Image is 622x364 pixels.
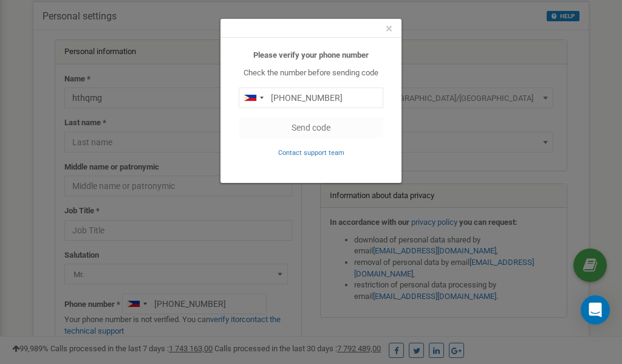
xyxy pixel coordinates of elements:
[239,88,383,108] input: 0905 123 4567
[239,67,383,79] p: Check the number before sending code
[239,88,267,108] div: Telephone country code
[386,22,392,35] button: Close
[278,148,344,157] a: Contact support team
[278,149,344,157] small: Contact support team
[239,117,383,138] button: Send code
[386,21,392,36] span: ×
[581,295,610,325] div: Open Intercom Messenger
[253,50,369,60] b: Please verify your phone number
